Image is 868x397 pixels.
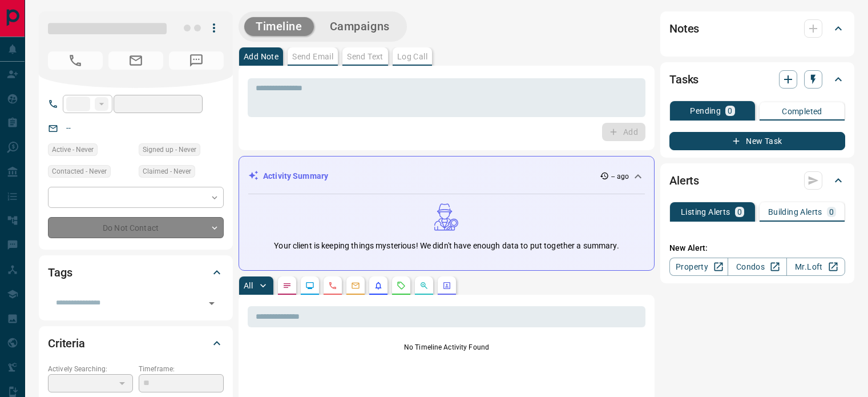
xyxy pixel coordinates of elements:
[728,258,786,276] a: Condos
[52,166,107,177] span: Contacted - Never
[782,107,822,115] p: Completed
[282,281,292,290] svg: Notes
[328,281,337,290] svg: Calls
[66,123,71,133] a: --
[351,281,360,290] svg: Emails
[263,170,328,182] p: Activity Summary
[829,208,834,216] p: 0
[690,107,721,115] p: Pending
[669,132,845,150] button: New Task
[248,342,645,352] p: No Timeline Activity Found
[52,144,94,155] span: Active - Never
[48,259,224,286] div: Tags
[305,281,314,290] svg: Lead Browsing Activity
[442,281,451,290] svg: Agent Actions
[248,166,645,187] div: Activity Summary-- ago
[611,171,629,182] p: -- ago
[419,281,429,290] svg: Opportunities
[48,217,224,238] div: Do Not Contact
[669,66,845,93] div: Tasks
[669,15,845,42] div: Notes
[244,53,278,61] p: Add Note
[48,330,224,357] div: Criteria
[204,295,220,311] button: Open
[669,70,699,89] h2: Tasks
[244,17,314,36] button: Timeline
[108,51,163,70] span: No Email
[397,281,406,290] svg: Requests
[669,171,699,190] h2: Alerts
[318,17,401,36] button: Campaigns
[768,208,822,216] p: Building Alerts
[169,51,224,70] span: No Number
[786,258,845,276] a: Mr.Loft
[244,282,253,290] p: All
[274,240,619,252] p: Your client is keeping things mysterious! We didn't have enough data to put together a summary.
[737,208,742,216] p: 0
[669,167,845,194] div: Alerts
[48,364,133,374] p: Actively Searching:
[143,166,191,177] span: Claimed - Never
[681,208,730,216] p: Listing Alerts
[669,258,728,276] a: Property
[48,263,72,282] h2: Tags
[139,364,224,374] p: Timeframe:
[669,242,845,254] p: New Alert:
[374,281,383,290] svg: Listing Alerts
[728,107,732,115] p: 0
[48,51,103,70] span: No Number
[669,19,699,38] h2: Notes
[48,334,85,352] h2: Criteria
[143,144,196,155] span: Signed up - Never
